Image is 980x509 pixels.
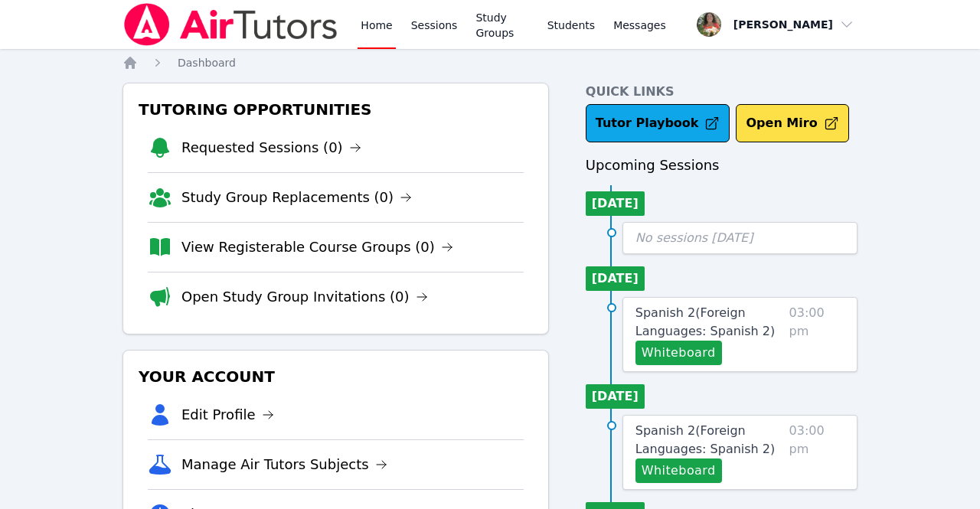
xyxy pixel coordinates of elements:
li: [DATE] [586,384,645,409]
button: Whiteboard [635,341,722,365]
li: [DATE] [586,191,645,216]
a: Spanish 2(Foreign Languages: Spanish 2) [635,304,783,341]
span: Spanish 2 ( Foreign Languages: Spanish 2 ) [635,423,775,456]
h3: Tutoring Opportunities [136,96,536,123]
a: Tutor Playbook [586,104,730,142]
button: Open Miro [736,104,848,142]
a: Requested Sessions (0) [181,137,361,158]
a: Study Group Replacements (0) [181,187,412,208]
a: Open Study Group Invitations (0) [181,286,428,308]
h3: Your Account [136,363,536,390]
span: 03:00 pm [789,422,844,483]
a: Dashboard [178,55,236,70]
h4: Quick Links [586,83,857,101]
a: View Registerable Course Groups (0) [181,237,453,258]
a: Edit Profile [181,404,274,426]
span: No sessions [DATE] [635,230,753,245]
li: [DATE] [586,266,645,291]
span: Messages [613,18,666,33]
a: Manage Air Tutors Subjects [181,454,387,475]
img: Air Tutors [122,3,339,46]
nav: Breadcrumb [122,55,857,70]
span: Dashboard [178,57,236,69]
a: Spanish 2(Foreign Languages: Spanish 2) [635,422,783,458]
h3: Upcoming Sessions [586,155,857,176]
button: Whiteboard [635,458,722,483]
span: Spanish 2 ( Foreign Languages: Spanish 2 ) [635,305,775,338]
span: 03:00 pm [789,304,844,365]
